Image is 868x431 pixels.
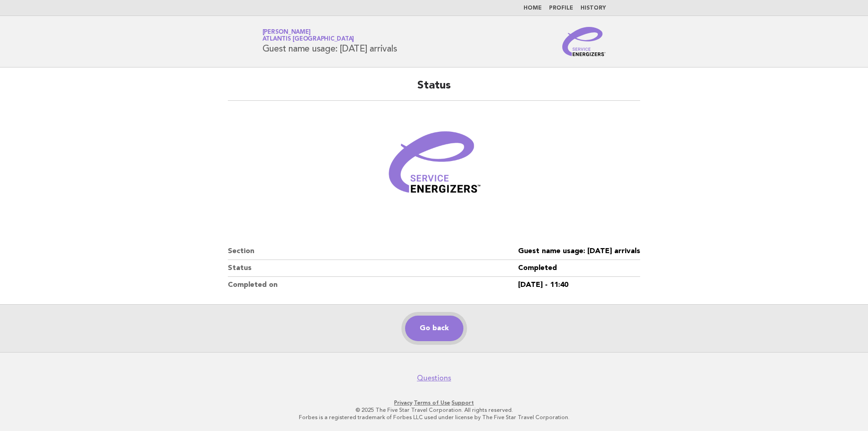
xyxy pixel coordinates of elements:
[414,400,450,406] a: Terms of Use
[524,5,542,11] a: Home
[518,260,640,277] dd: Completed
[155,399,713,406] p: · ·
[228,260,518,277] dt: Status
[417,374,451,383] a: Questions
[394,400,412,406] a: Privacy
[549,5,573,11] a: Profile
[262,30,397,53] h1: Guest name usage: [DATE] arrivals
[405,316,463,341] a: Go back
[228,78,640,101] h2: Status
[562,27,606,56] img: Service Energizers
[452,400,474,406] a: Support
[380,112,489,221] img: Verified
[155,406,713,414] p: © 2025 The Five Star Travel Corporation. All rights reserved.
[228,243,518,260] dt: Section
[518,243,640,260] dd: Guest name usage: [DATE] arrivals
[228,277,518,293] dt: Completed on
[580,5,606,11] a: History
[518,277,640,293] dd: [DATE] - 11:40
[262,36,354,42] span: Atlantis [GEOGRAPHIC_DATA]
[262,29,354,42] a: [PERSON_NAME]Atlantis [GEOGRAPHIC_DATA]
[155,414,713,421] p: Forbes is a registered trademark of Forbes LLC used under license by The Five Star Travel Corpora...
